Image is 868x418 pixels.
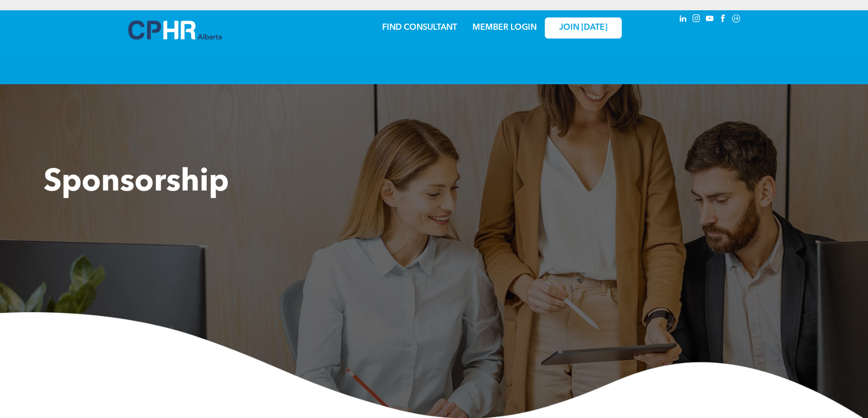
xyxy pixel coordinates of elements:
[128,21,222,40] img: A blue and white logo for cp alberta
[545,17,622,39] a: JOIN [DATE]
[559,23,607,33] span: JOIN [DATE]
[717,13,728,27] a: facebook
[472,24,537,32] a: MEMBER LOGIN
[677,13,688,27] a: linkedin
[731,13,742,27] a: Social network
[44,167,229,198] span: Sponsorship
[691,13,702,27] a: instagram
[382,24,457,32] a: FIND CONSULTANT
[704,13,715,27] a: youtube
